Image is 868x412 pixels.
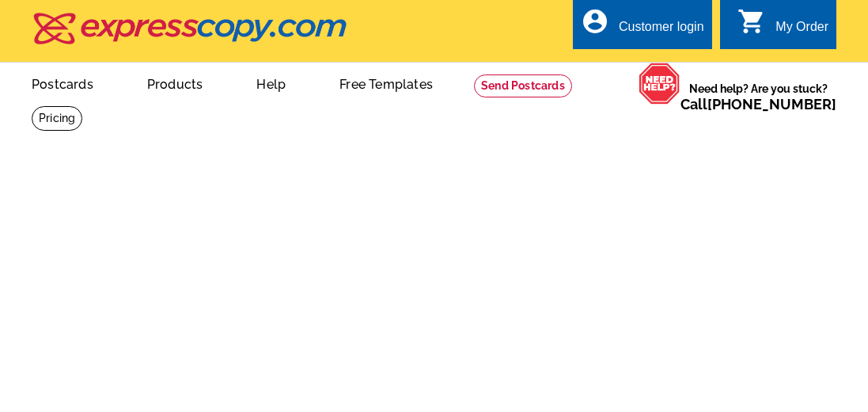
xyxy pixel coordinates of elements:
[122,64,229,101] a: Products
[231,64,311,101] a: Help
[314,64,458,101] a: Free Templates
[639,63,680,104] img: help
[680,96,836,113] span: Call
[581,7,609,36] i: account_circle
[680,81,836,113] span: Need help? Are you stuck?
[707,96,836,113] a: [PHONE_NUMBER]
[619,20,704,42] div: Customer login
[6,64,119,101] a: Postcards
[737,7,766,36] i: shopping_cart
[737,17,828,37] a: shopping_cart My Order
[581,17,704,37] a: account_circle Customer login
[775,20,828,42] div: My Order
